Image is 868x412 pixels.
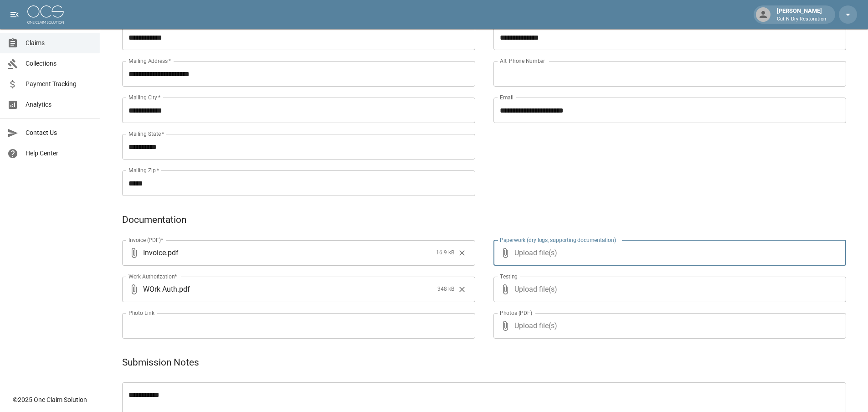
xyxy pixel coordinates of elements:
[514,313,822,339] span: Upload file(s)
[13,395,87,404] div: © 2025 One Claim Solution
[5,5,24,24] button: open drawer
[166,247,179,258] span: . pdf
[514,240,822,266] span: Upload file(s)
[500,273,518,280] label: Testing
[128,130,164,138] label: Mailing State
[455,246,469,260] button: Clear
[27,5,64,24] img: ocs-logo-white-transparent.png
[128,309,154,317] label: Photo Link
[128,57,171,65] label: Mailing Address
[26,128,92,138] span: Contact Us
[26,149,92,158] span: Help Center
[500,236,616,244] label: Paperwork (dry logs, supporting documentation)
[177,284,190,294] span: . pdf
[26,100,92,109] span: Analytics
[26,79,92,89] span: Payment Tracking
[128,236,164,244] label: Invoice (PDF)*
[436,248,454,257] span: 16.9 kB
[26,38,92,48] span: Claims
[777,15,826,23] p: Cut N Dry Restoration
[500,309,532,317] label: Photos (PDF)
[143,247,166,258] span: Invoice
[500,93,514,101] label: Email
[773,6,830,23] div: [PERSON_NAME]
[128,273,177,280] label: Work Authorization*
[500,57,545,65] label: Alt. Phone Number
[437,285,454,294] span: 348 kB
[143,284,177,294] span: WOrk Auth
[514,277,822,302] span: Upload file(s)
[455,283,469,296] button: Clear
[128,166,159,174] label: Mailing Zip
[128,93,161,101] label: Mailing City
[26,59,92,68] span: Collections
